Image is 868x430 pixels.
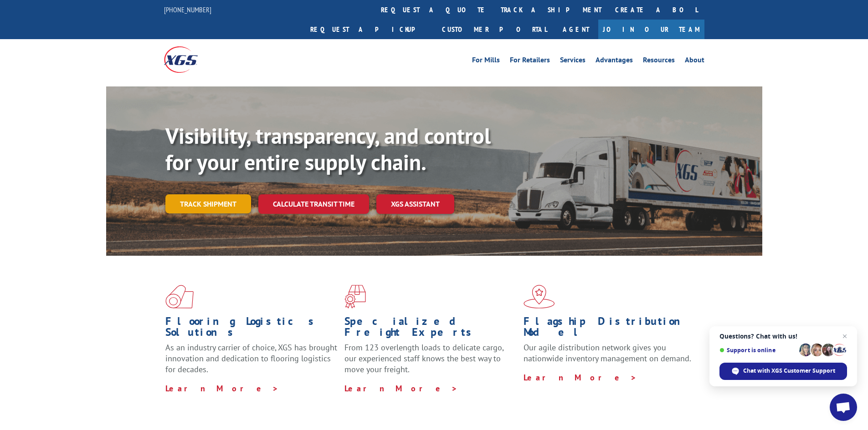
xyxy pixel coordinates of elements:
span: Our agile distribution network gives you nationwide inventory management on demand. [524,342,691,364]
a: Request a pickup [303,20,435,39]
h1: Flooring Logistics Solutions [165,316,338,342]
img: xgs-icon-flagship-distribution-model-red [524,285,555,309]
a: For Retailers [510,56,550,66]
span: Support is online [719,347,796,354]
p: From 123 overlength loads to delicate cargo, our experienced staff knows the best way to move you... [344,342,517,383]
a: Resources [643,56,675,66]
a: Calculate transit time [258,194,369,214]
a: Services [560,56,586,66]
b: Visibility, transparency, and control for your entire supply chain. [165,121,491,176]
div: Open chat [830,394,857,421]
a: Customer Portal [435,20,554,39]
a: XGS ASSISTANT [376,194,454,214]
h1: Flagship Distribution Model [524,316,696,342]
h1: Specialized Freight Experts [344,316,517,342]
a: Track shipment [165,194,251,213]
a: Agent [554,20,598,39]
img: xgs-icon-total-supply-chain-intelligence-red [165,285,194,309]
span: Close chat [839,331,850,342]
span: Chat with XGS Customer Support [743,367,835,375]
a: Join Our Team [598,20,704,39]
img: xgs-icon-focused-on-flooring-red [344,285,366,309]
div: Chat with XGS Customer Support [719,363,847,380]
span: As an industry carrier of choice, XGS has brought innovation and dedication to flooring logistics... [165,342,337,374]
a: For Mills [472,56,500,66]
span: Questions? Chat with us! [719,333,847,340]
a: [PHONE_NUMBER] [164,5,211,14]
a: Learn More > [524,372,637,383]
a: About [685,56,704,66]
a: Learn More > [344,383,458,394]
a: Learn More > [165,383,279,394]
a: Advantages [596,56,633,66]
